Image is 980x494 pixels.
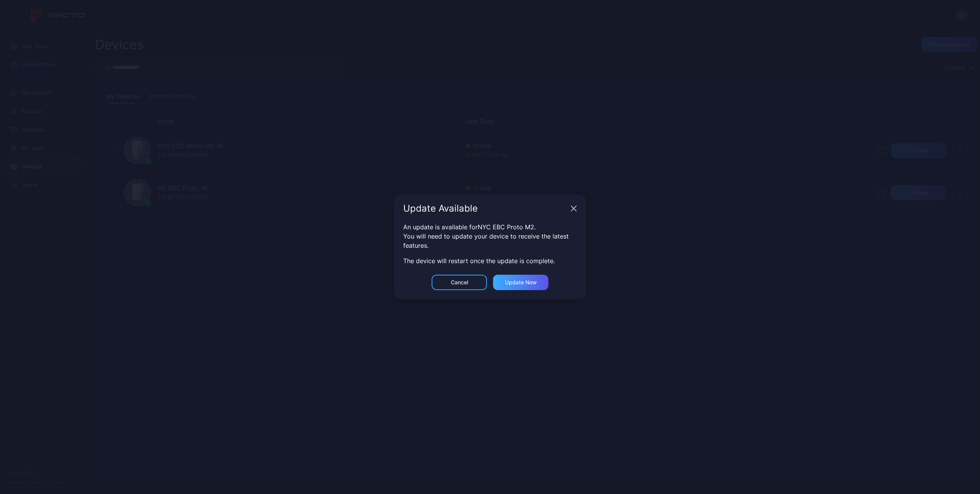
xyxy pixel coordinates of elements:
div: Cancel [451,279,468,285]
div: Update now [505,279,537,285]
div: You will need to update your device to receive the latest features. [403,232,577,250]
div: The device will restart once the update is complete. [403,256,577,265]
button: Update now [493,275,548,290]
div: An update is available for NYC EBC Proto M2 . [403,222,577,232]
div: Update Available [403,204,568,213]
button: Cancel [432,275,487,290]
